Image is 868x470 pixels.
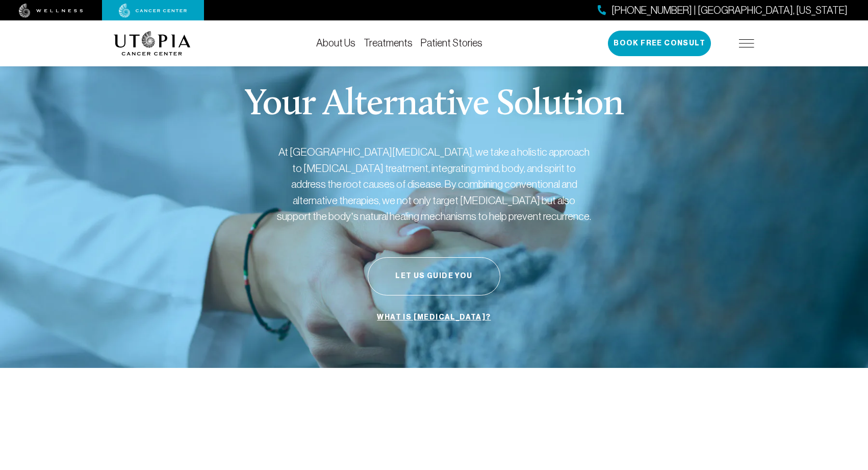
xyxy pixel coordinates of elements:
[119,4,187,18] img: cancer center
[114,31,191,56] img: logo
[364,37,413,48] a: Treatments
[421,37,482,48] a: Patient Stories
[611,3,848,18] span: [PHONE_NUMBER] | [GEOGRAPHIC_DATA], [US_STATE]
[374,308,493,327] a: What is [MEDICAL_DATA]?
[276,144,592,225] p: At [GEOGRAPHIC_DATA][MEDICAL_DATA], we take a holistic approach to [MEDICAL_DATA] treatment, inte...
[19,4,83,18] img: wellness
[608,31,711,56] button: Book Free Consult
[316,37,355,48] a: About Us
[598,3,848,18] a: [PHONE_NUMBER] | [GEOGRAPHIC_DATA], [US_STATE]
[244,87,623,123] p: Your Alternative Solution
[368,257,500,295] button: Let Us Guide You
[739,39,754,47] img: icon-hamburger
